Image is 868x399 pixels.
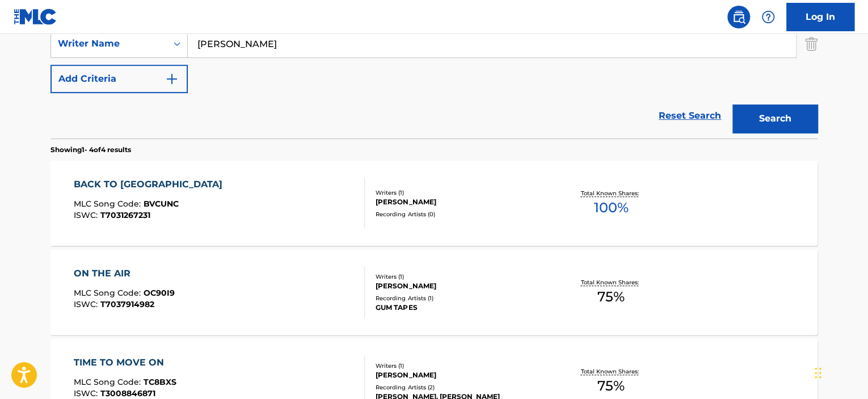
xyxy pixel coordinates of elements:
div: Recording Artists ( 1 ) [376,294,547,303]
div: Drag [815,356,821,390]
a: ON THE AIRMLC Song Code:OC90I9ISWC:T7037914982Writers (1)[PERSON_NAME]Recording Artists (1)GUM TA... [50,250,818,335]
p: Showing 1 - 4 of 4 results [50,145,131,155]
div: Recording Artists ( 0 ) [376,210,547,219]
span: ISWC : [74,388,100,398]
span: ISWC : [74,299,100,309]
div: [PERSON_NAME] [376,197,547,207]
button: Search [732,104,818,133]
img: 9d2ae6d4665cec9f34b9.svg [165,72,179,86]
span: MLC Song Code : [74,199,144,209]
span: ISWC : [74,210,100,220]
div: Help [757,6,779,28]
div: TIME TO MOVE ON [74,356,176,369]
img: Delete Criterion [805,30,818,58]
span: MLC Song Code : [74,377,144,387]
div: Writers ( 1 ) [376,272,547,281]
div: Writers ( 1 ) [376,362,547,370]
img: MLC Logo [14,9,57,25]
button: Add Criteria [50,65,188,93]
span: 75 % [597,376,625,396]
div: [PERSON_NAME] [376,370,547,380]
div: Writers ( 1 ) [376,188,547,197]
div: BACK TO [GEOGRAPHIC_DATA] [74,178,228,191]
span: TC8BXS [144,377,176,387]
div: GUM TAPES [376,303,547,313]
p: Total Known Shares: [580,278,641,287]
span: BVCUNC [144,199,179,209]
span: MLC Song Code : [74,288,144,298]
img: help [761,10,775,24]
img: search [732,10,745,24]
span: T3008846871 [100,388,155,398]
a: Reset Search [653,103,727,128]
div: [PERSON_NAME] [376,281,547,291]
div: ON THE AIR [74,267,175,280]
span: OC90I9 [144,288,175,298]
a: Log In [786,3,854,31]
span: T7037914982 [100,299,154,309]
div: Writer Name [58,37,160,51]
iframe: Chat Widget [811,345,868,399]
p: Total Known Shares: [580,367,641,376]
a: Public Search [727,6,750,28]
span: 100 % [593,198,628,218]
p: Total Known Shares: [580,189,641,198]
a: BACK TO [GEOGRAPHIC_DATA]MLC Song Code:BVCUNCISWC:T7031267231Writers (1)[PERSON_NAME]Recording Ar... [50,161,818,246]
div: Recording Artists ( 2 ) [376,383,547,392]
span: 75 % [597,287,625,307]
span: T7031267231 [100,210,150,220]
